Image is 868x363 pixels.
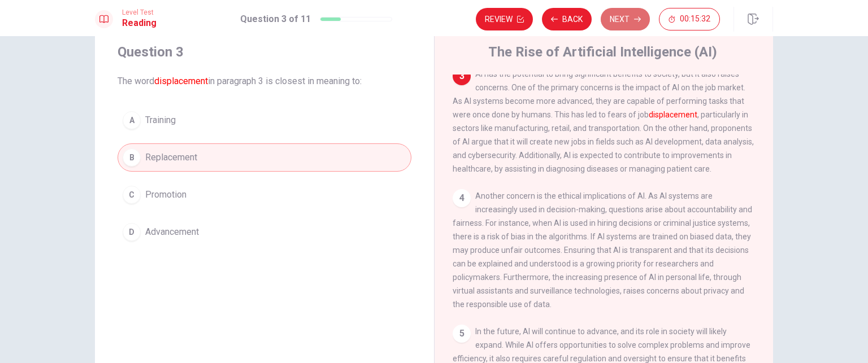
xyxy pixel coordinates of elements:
[123,148,141,167] div: B
[488,43,717,61] h4: The Rise of Artificial Intelligence (AI)
[122,16,157,30] h1: Reading
[122,8,157,16] span: Level Test
[649,110,697,119] font: displacement
[601,8,650,30] button: Next
[118,106,411,134] button: ATraining
[145,188,186,202] span: Promotion
[123,186,141,204] div: C
[453,325,471,343] div: 5
[118,43,411,61] h4: Question 3
[145,113,176,127] span: Training
[123,223,141,241] div: D
[659,8,720,30] button: 00:15:32
[145,225,199,239] span: Advancement
[118,181,411,209] button: CPromotion
[453,189,471,207] div: 4
[453,191,752,309] span: Another concern is the ethical implications of AI. As AI systems are increasingly used in decisio...
[118,218,411,246] button: DAdvancement
[680,15,710,24] span: 00:15:32
[476,8,533,30] button: Review
[453,67,471,85] div: 3
[118,75,411,88] span: The word in paragraph 3 is closest in meaning to:
[145,151,197,164] span: Replacement
[240,12,311,26] h1: Question 3 of 11
[154,76,208,86] font: displacement
[123,111,141,129] div: A
[542,8,592,30] button: Back
[118,143,411,172] button: BReplacement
